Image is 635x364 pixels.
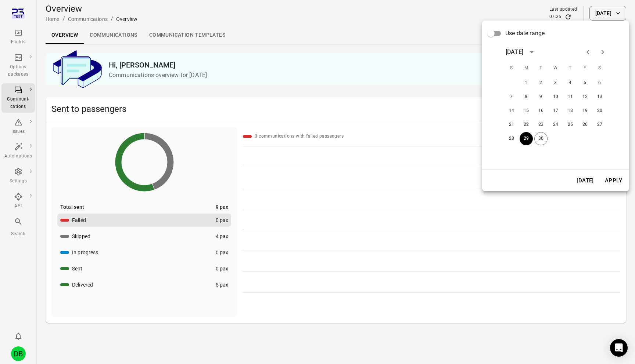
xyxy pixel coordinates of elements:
[573,173,598,188] button: [DATE]
[593,61,606,76] span: Saturday
[534,104,548,117] button: 16
[505,90,518,103] button: 7
[534,118,548,131] button: 23
[593,118,606,131] button: 27
[593,90,606,103] button: 13
[506,48,523,57] div: [DATE]
[549,118,562,131] button: 24
[520,90,533,103] button: 8
[578,76,592,90] button: 5
[564,118,577,131] button: 25
[578,118,592,131] button: 26
[549,90,562,103] button: 10
[505,118,518,131] button: 21
[593,76,606,90] button: 6
[581,45,595,59] button: Previous month
[549,76,562,90] button: 3
[505,132,518,145] button: 28
[534,76,548,90] button: 2
[564,61,577,76] span: Thursday
[564,76,577,90] button: 4
[520,104,533,117] button: 15
[505,29,545,38] span: Use date range
[549,104,562,117] button: 17
[595,45,610,59] button: Next month
[534,132,548,145] button: 30
[564,104,577,117] button: 18
[534,61,548,76] span: Tuesday
[505,104,518,117] button: 14
[601,173,626,188] button: Apply
[520,61,533,76] span: Monday
[549,61,562,76] span: Wednesday
[578,104,592,117] button: 19
[520,132,533,145] button: 29
[520,118,533,131] button: 22
[578,61,592,76] span: Friday
[610,339,628,357] div: Open Intercom Messenger
[525,46,538,58] button: calendar view is open, switch to year view
[593,104,606,117] button: 20
[520,76,533,90] button: 1
[534,90,548,103] button: 9
[564,90,577,103] button: 11
[505,61,518,76] span: Sunday
[578,90,592,103] button: 12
